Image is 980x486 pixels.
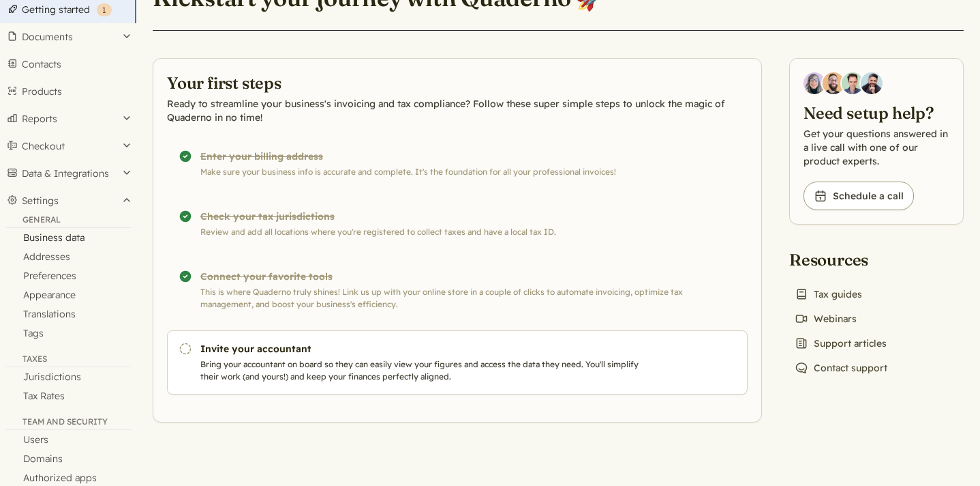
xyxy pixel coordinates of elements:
img: Diana Carrasco, Account Executive at Quaderno [803,72,825,94]
a: Schedule a call [803,182,914,210]
div: Taxes [5,354,131,367]
a: Contact support [789,358,893,377]
img: Javier Rubio, DevRel at Quaderno [861,72,883,94]
h3: Invite your accountant [200,342,645,356]
a: Invite your accountant Bring your accountant on board so they can easily view your figures and ac... [167,330,748,395]
span: 1 [102,5,106,15]
p: Bring your accountant on board so they can easily view your figures and access the data they need... [200,358,645,383]
div: Team and security [5,416,131,430]
a: Support articles [789,334,892,353]
h2: Need setup help? [803,102,949,124]
a: Webinars [789,309,862,328]
p: Get your questions answered in a live call with one of our product experts. [803,127,949,168]
img: Ivo Oltmans, Business Developer at Quaderno [842,72,863,94]
h2: Your first steps [167,72,748,94]
p: Ready to streamline your business's invoicing and tax compliance? Follow these super simple steps... [167,97,748,124]
div: General [5,214,131,228]
h2: Resources [789,249,893,271]
a: Tax guides [789,285,868,304]
img: Jairo Fumero, Account Executive at Quaderno [823,72,844,94]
